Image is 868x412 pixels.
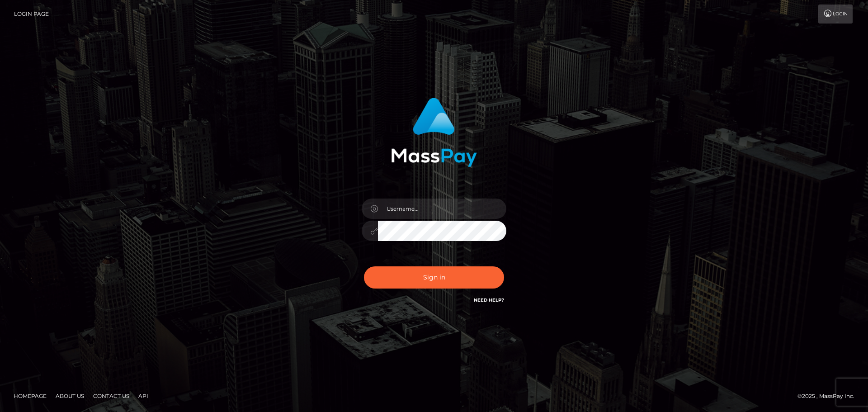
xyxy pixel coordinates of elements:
img: MassPay Login [391,98,477,167]
a: Login [818,5,853,24]
a: Homepage [10,389,50,403]
a: About Us [52,389,88,403]
button: Sign in [364,266,504,289]
div: © 2025 , MassPay Inc. [797,391,861,401]
a: Need Help? [474,297,504,303]
a: Login Page [14,5,49,24]
input: Username... [378,199,506,219]
a: API [135,389,152,403]
a: Contact Us [90,389,133,403]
